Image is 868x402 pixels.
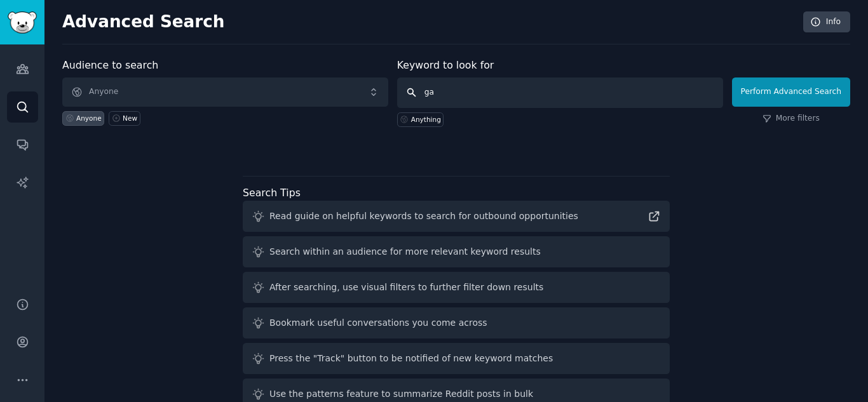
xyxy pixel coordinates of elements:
label: Audience to search [62,59,158,71]
div: Search within an audience for more relevant keyword results [269,245,541,258]
button: Perform Advanced Search [732,77,850,107]
h2: Advanced Search [62,12,796,32]
input: Any keyword [397,77,723,108]
button: Anyone [62,77,388,107]
div: Bookmark useful conversations you come across [269,316,487,330]
div: Anyone [76,114,102,123]
div: After searching, use visual filters to further filter down results [269,281,543,294]
div: Read guide on helpful keywords to search for outbound opportunities [269,210,578,223]
a: More filters [763,113,820,124]
label: Search Tips [243,187,301,199]
div: Press the "Track" button to be notified of new keyword matches [269,352,553,365]
a: Info [803,11,850,33]
img: GummySearch logo [8,11,37,34]
label: Keyword to look for [397,59,494,71]
div: Anything [411,115,441,124]
div: New [123,114,137,123]
a: New [109,111,140,126]
div: Use the patterns feature to summarize Reddit posts in bulk [269,387,533,401]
